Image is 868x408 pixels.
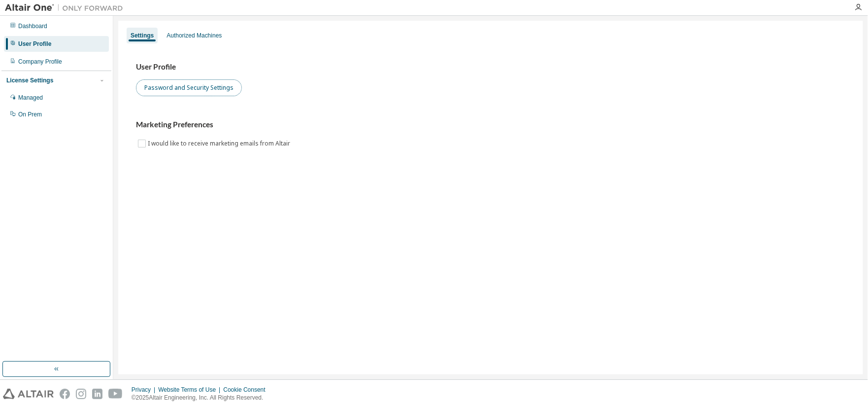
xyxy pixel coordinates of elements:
div: Authorized Machines [167,32,222,39]
img: altair_logo.svg [3,389,54,399]
div: User Profile [18,40,51,48]
img: youtube.svg [108,389,123,399]
div: Website Terms of Use [158,386,223,394]
button: Password and Security Settings [136,79,242,96]
p: © 2025 Altair Engineering, Inc. All Rights Reserved. [132,394,271,402]
img: linkedin.svg [92,389,102,399]
img: Altair One [5,3,128,13]
div: Company Profile [18,58,62,66]
div: Settings [131,32,154,39]
div: Managed [18,94,43,102]
label: I would like to receive marketing emails from Altair [148,138,292,149]
img: facebook.svg [60,389,70,399]
h3: User Profile [136,62,845,72]
div: On Prem [18,111,42,118]
div: Cookie Consent [223,386,271,394]
h3: Marketing Preferences [136,120,845,130]
div: Dashboard [18,22,47,30]
div: Privacy [132,386,158,394]
div: License Settings [6,76,53,84]
img: instagram.svg [76,389,86,399]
